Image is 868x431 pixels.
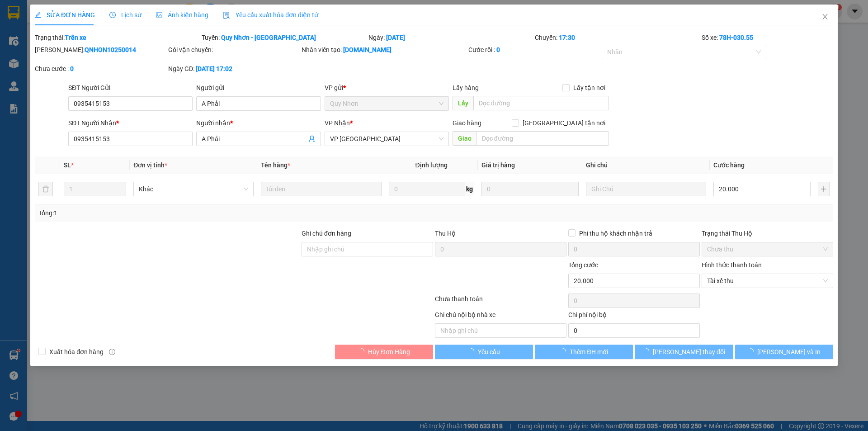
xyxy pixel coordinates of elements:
span: Thu Hộ [435,230,456,237]
button: Yêu cầu [435,345,533,359]
div: VP gửi [325,83,449,93]
span: Lấy tận nơi [570,83,609,93]
div: Ngày GD: [168,64,300,74]
span: user-add [308,135,316,142]
div: Chưa thanh toán [434,294,567,310]
span: SL [64,161,71,169]
button: delete [38,182,53,196]
div: Người gửi [196,83,321,93]
span: Lấy [453,96,473,110]
b: 0 [70,65,74,72]
span: clock-circle [109,12,116,18]
div: Ghi chú nội bộ nhà xe [435,310,566,323]
div: [PERSON_NAME]: [35,45,166,55]
span: Đơn vị tính [133,161,167,169]
span: [PERSON_NAME] thay đổi [653,347,725,357]
div: Chưa cước : [35,64,166,74]
input: VD: Bàn, Ghế [261,182,381,196]
input: Dọc đường [476,131,609,146]
span: Yêu cầu [478,347,500,357]
input: Dọc đường [473,96,609,110]
span: Khác [139,182,248,196]
span: Lịch sử [109,11,142,19]
span: SỬA ĐƠN HÀNG [35,11,95,19]
b: [DATE] 17:02 [196,65,232,72]
span: Yêu cầu xuất hóa đơn điện tử [223,11,318,19]
span: Giao hàng [453,119,481,127]
b: 78H-030.55 [719,34,753,41]
div: Chuyến: [534,33,701,43]
span: loading [468,348,478,355]
input: 0 [481,182,579,196]
b: QNHON10250014 [85,46,136,53]
b: 17:30 [559,34,575,41]
span: Định lượng [415,161,448,169]
span: edit [35,12,41,18]
div: Nhân viên tạo: [302,45,467,55]
span: Quy Nhơn [330,97,443,110]
span: Tổng cước [568,261,598,269]
span: picture [156,12,162,18]
span: Phí thu hộ khách nhận trả [576,228,656,238]
span: Xuất hóa đơn hàng [46,347,107,357]
span: loading [747,348,757,355]
input: Nhập ghi chú [435,323,566,338]
b: 0 [496,46,500,53]
span: Tài xế thu [707,274,828,288]
span: loading [358,348,368,355]
span: [GEOGRAPHIC_DATA] tận nơi [519,118,609,128]
span: Giá trị hàng [481,161,515,169]
th: Ghi chú [582,156,710,174]
div: Người nhận [196,118,321,128]
div: Gói vận chuyển: [168,45,300,55]
span: loading [643,348,653,355]
div: Tổng: 1 [38,208,335,218]
div: Chi phí nội bộ [568,310,700,323]
input: Ghi chú đơn hàng [302,242,433,256]
div: Trạng thái: [34,33,201,43]
span: close [821,13,829,20]
input: Ghi Chú [586,182,706,196]
button: [PERSON_NAME] và In [735,345,833,359]
button: Hủy Đơn Hàng [335,345,433,359]
span: Cước hàng [713,161,745,169]
button: Thêm ĐH mới [535,345,633,359]
span: kg [465,182,474,196]
button: Close [812,5,838,30]
b: [DATE] [386,34,405,41]
span: Hủy Đơn Hàng [368,347,410,357]
label: Hình thức thanh toán [702,261,762,269]
div: Số xe: [701,33,834,43]
label: Ghi chú đơn hàng [302,230,351,237]
div: Trạng thái Thu Hộ [702,228,833,238]
span: info-circle [109,349,115,355]
span: Lấy hàng [453,84,479,91]
span: loading [560,348,570,355]
span: Tên hàng [261,161,290,169]
b: Quy Nhơn - [GEOGRAPHIC_DATA] [221,34,316,41]
span: Chưa thu [707,242,828,256]
span: Ảnh kiện hàng [156,11,208,19]
img: icon [223,12,230,19]
b: Trên xe [65,34,86,41]
button: plus [818,182,830,196]
button: [PERSON_NAME] thay đổi [635,345,733,359]
div: Tuyến: [201,33,368,43]
div: SĐT Người Nhận [68,118,193,128]
span: Giao [453,131,476,146]
span: [PERSON_NAME] và In [757,347,821,357]
div: Cước rồi : [468,45,600,55]
div: SĐT Người Gửi [68,83,193,93]
span: VP Nhận [325,119,350,127]
span: VP Tuy Hòa [330,132,443,146]
b: [DOMAIN_NAME] [343,46,392,53]
span: Thêm ĐH mới [570,347,608,357]
div: Ngày: [368,33,534,43]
